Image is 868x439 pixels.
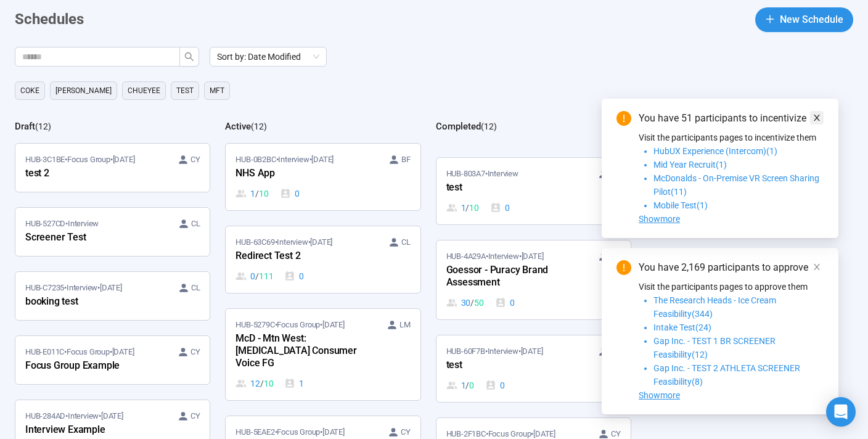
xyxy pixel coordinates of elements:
[226,226,420,293] a: HUB-63C69•Interview•[DATE] CLRedirect Test 20 / 1110
[184,52,194,62] span: search
[446,263,582,291] div: Goessor - Puracy Brand Assessment
[255,187,259,200] span: /
[485,379,505,392] div: 0
[446,358,582,374] div: test
[310,237,332,247] time: [DATE]
[495,296,515,310] div: 0
[191,282,200,294] span: CL
[446,345,543,358] span: HUB-60F7B • Interview •
[765,14,775,24] span: plus
[653,200,708,210] span: Mobile Test(1)
[25,294,161,310] div: booking test
[190,154,200,166] span: CY
[113,155,135,164] time: [DATE]
[226,144,420,210] a: HUB-0B2BC•Interview•[DATE] BFNHS App1 / 100
[25,410,123,422] span: HUB-284AD • Interview •
[474,296,484,310] span: 50
[401,426,411,438] span: CY
[235,248,371,265] div: Redirect Test 2
[190,410,200,422] span: CY
[235,236,332,248] span: HUB-63C69 • Interview •
[259,269,273,283] span: 111
[128,84,160,97] span: Chueyee
[112,347,134,356] time: [DATE]
[401,236,411,248] span: CL
[522,252,544,261] time: [DATE]
[217,47,319,66] span: Sort by: Date Modified
[20,84,39,97] span: Coke
[653,160,727,170] span: Mid Year Recruit(1)
[25,154,134,166] span: HUB-3C1BE • Focus Group •
[191,218,200,230] span: CL
[401,154,411,166] span: BF
[35,121,51,131] span: ( 12 )
[399,319,411,331] span: LM
[653,363,800,387] span: Gap Inc. - TEST 2 ATHLETA SCREENER Feasibility(8)
[100,283,122,292] time: [DATE]
[653,322,711,332] span: Intake Test(24)
[813,263,821,271] span: close
[15,336,210,384] a: HUB-E011C•Focus Group•[DATE] CYFocus Group Example
[469,201,479,215] span: 10
[639,214,680,224] span: Showmore
[436,335,631,402] a: HUB-60F7B•Interview•[DATE] CYtest1 / 00
[653,146,777,156] span: HubUX Experience (Intercom)(1)
[446,168,518,180] span: HUB-803A7 • Interview
[225,121,251,132] h2: Active
[446,201,479,215] div: 1
[235,166,371,182] div: NHS App
[101,411,123,421] time: [DATE]
[436,240,631,319] a: HUB-4A29A•Interview•[DATE] CYGoessor - Puracy Brand Assessment30 / 500
[210,84,224,97] span: MFT
[465,201,469,215] span: /
[639,390,680,400] span: Showmore
[521,347,543,356] time: [DATE]
[235,331,371,372] div: McD - Mtn West: [MEDICAL_DATA] Consumer Voice FG
[446,379,474,392] div: 1
[436,121,481,132] h2: Completed
[55,84,112,97] span: [PERSON_NAME]
[616,111,631,126] span: exclamation-circle
[15,144,210,192] a: HUB-3C1BE•Focus Group•[DATE] CYtest 2
[260,377,264,390] span: /
[436,158,631,224] a: HUB-803A7•Interview CYtest1 / 100
[755,7,853,32] button: plusNew Schedule
[533,429,555,438] time: [DATE]
[653,336,776,359] span: Gap Inc. - TEST 1 BR SCREENER Feasibility(12)
[25,218,99,230] span: HUB-527CD • Interview
[25,422,161,438] div: Interview Example
[653,173,819,197] span: McDonalds - On-Premise VR Screen Sharing Pilot(11)
[284,377,304,390] div: 1
[25,166,161,182] div: test 2
[826,397,856,427] div: Open Intercom Messenger
[190,346,200,358] span: CY
[469,379,474,392] span: 0
[235,187,268,200] div: 1
[226,309,420,400] a: HUB-5279C•Focus Group•[DATE] LMMcD - Mtn West: [MEDICAL_DATA] Consumer Voice FG12 / 101
[25,346,134,358] span: HUB-E011C • Focus Group •
[311,155,334,164] time: [DATE]
[235,426,344,438] span: HUB-5EAE2 • Focus Group •
[235,377,273,390] div: 12
[465,379,469,392] span: /
[259,187,269,200] span: 10
[25,230,161,246] div: Screener Test
[653,295,776,319] span: The Research Heads - Ice Cream Feasibility(344)
[470,296,474,310] span: /
[235,269,273,283] div: 0
[15,272,210,320] a: HUB-C7235•Interview•[DATE] CLbooking test
[446,296,484,310] div: 30
[639,260,824,275] div: You have 2,169 participants to approve
[616,260,631,275] span: exclamation-circle
[780,12,843,27] span: New Schedule
[235,154,334,166] span: HUB-0B2BC • Interview •
[639,111,824,126] div: You have 51 participants to incentivize
[25,282,122,294] span: HUB-C7235 • Interview •
[176,84,194,97] span: TEst
[251,121,267,131] span: ( 12 )
[322,427,345,437] time: [DATE]
[255,269,259,283] span: /
[481,121,497,131] span: ( 12 )
[15,208,210,256] a: HUB-527CD•Interview CLScreener Test
[25,358,161,374] div: Focus Group Example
